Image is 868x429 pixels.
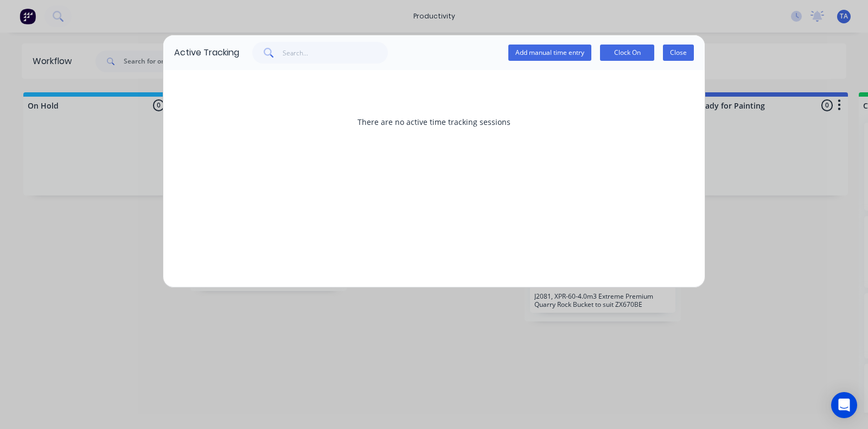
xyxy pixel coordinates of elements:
[174,46,239,59] div: Active Tracking
[831,392,857,418] div: Open Intercom Messenger
[283,42,388,64] input: Search...
[663,45,694,61] button: Close
[508,45,591,61] button: Add manual time entry
[174,81,694,162] div: There are no active time tracking sessions
[600,45,654,61] button: Clock On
